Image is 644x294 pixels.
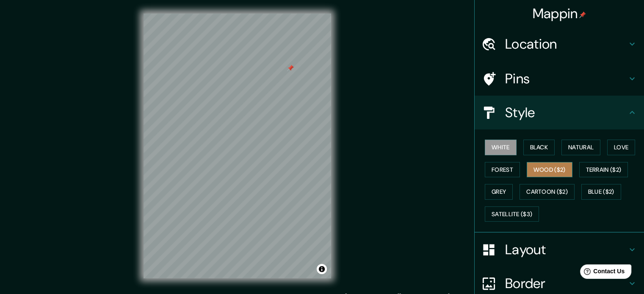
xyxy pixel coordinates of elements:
h4: Pins [505,70,627,87]
button: Toggle attribution [317,264,327,274]
div: Pins [475,62,644,96]
h4: Location [505,36,627,52]
h4: Style [505,104,627,121]
button: Forest [485,162,520,178]
img: pin-icon.png [579,11,586,18]
iframe: Help widget launcher [569,261,635,285]
button: Terrain ($2) [579,162,628,178]
h4: Layout [505,241,627,258]
button: Grey [485,184,513,200]
div: Layout [475,233,644,267]
button: Satellite ($3) [485,206,539,222]
button: White [485,140,517,155]
button: Love [607,140,635,155]
button: Black [523,140,555,155]
button: Wood ($2) [527,162,572,178]
h4: Border [505,275,627,292]
button: Blue ($2) [581,184,621,200]
button: Cartoon ($2) [520,184,575,200]
div: Style [475,96,644,129]
canvas: Map [144,14,331,278]
div: Location [475,27,644,61]
button: Natural [561,140,600,155]
h4: Mappin [533,5,586,22]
